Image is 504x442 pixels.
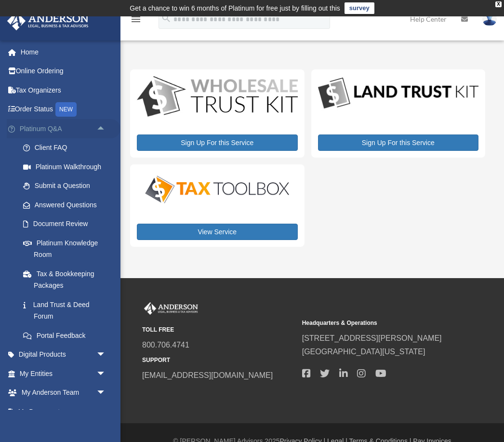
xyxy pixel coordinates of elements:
[142,371,273,379] a: [EMAIL_ADDRESS][DOMAIN_NAME]
[7,42,120,62] a: Home
[137,134,298,151] a: Sign Up For this Service
[13,233,120,264] a: Platinum Knowledge Room
[142,302,200,315] img: Anderson Advisors Platinum Portal
[495,1,502,7] div: close
[13,157,120,176] a: Platinum Walkthrough
[96,119,116,139] span: arrow_drop_up
[302,348,425,356] a: [GEOGRAPHIC_DATA][US_STATE]
[13,264,120,295] a: Tax & Bookkeeping Packages
[7,100,120,120] a: Order StatusNEW
[96,383,116,403] span: arrow_drop_down
[142,341,189,349] a: 800.706.4741
[302,318,455,328] small: Headquarters & Operations
[137,224,298,240] a: View Service
[13,295,120,326] a: Land Trust & Deed Forum
[4,12,92,30] img: Anderson Advisors Platinum Portal
[161,13,172,24] i: search
[318,134,479,151] a: Sign Up For this Service
[13,214,120,234] a: Document Review
[96,364,116,384] span: arrow_drop_down
[7,62,120,81] a: Online Ordering
[318,76,479,111] img: LandTrust_lgo-1.jpg
[96,345,116,365] span: arrow_drop_down
[7,364,120,383] a: My Entitiesarrow_drop_down
[142,325,295,335] small: TOLL FREE
[13,326,120,345] a: Portal Feedback
[55,102,77,117] div: NEW
[482,12,497,26] img: User Pic
[7,383,120,402] a: My Anderson Teamarrow_drop_down
[7,345,116,364] a: Digital Productsarrow_drop_down
[130,17,142,25] a: menu
[13,138,120,158] a: Client FAQ
[130,13,142,25] i: menu
[130,2,340,14] div: Get a chance to win 6 months of Platinum for free just by filling out this
[137,76,298,119] img: WS-Trust-Kit-lgo-1.jpg
[7,119,120,138] a: Platinum Q&Aarrow_drop_up
[7,80,120,100] a: Tax Organizers
[142,355,295,365] small: SUPPORT
[7,402,120,421] a: My Documentsarrow_drop_down
[345,2,374,14] a: survey
[96,402,116,422] span: arrow_drop_down
[302,334,442,342] a: [STREET_ADDRESS][PERSON_NAME]
[13,176,120,196] a: Submit a Question
[13,195,120,214] a: Answered Questions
